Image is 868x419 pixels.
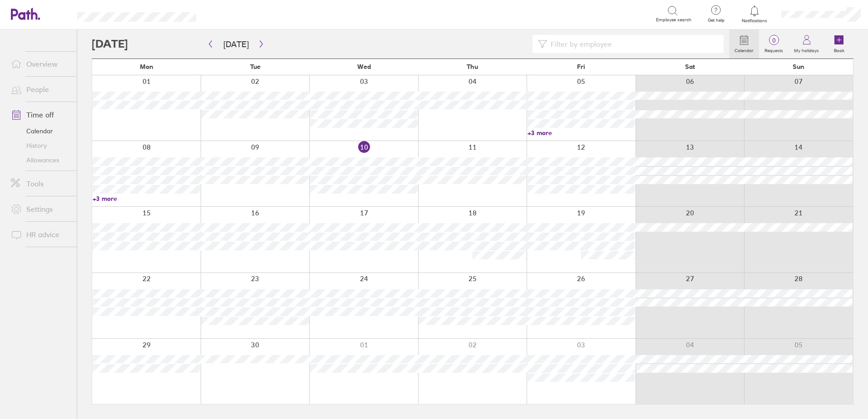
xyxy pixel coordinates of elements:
a: +3 more [528,129,635,137]
a: Calendar [729,29,759,58]
button: [DATE] [216,37,256,52]
span: Get help [701,18,731,23]
span: 0 [759,37,789,44]
a: Allowances [4,153,77,167]
label: Calendar [729,45,759,54]
span: Fri [577,63,585,70]
span: Notifications [740,18,769,24]
span: Sat [685,63,695,70]
a: Settings [4,200,77,218]
a: My holidays [789,29,824,58]
a: 0Requests [759,29,789,58]
a: People [4,80,77,98]
span: Sun [793,63,804,70]
input: Filter by employee [547,35,718,53]
span: Tue [250,63,261,70]
span: Wed [357,63,371,70]
a: Book [824,29,853,58]
a: Tools [4,175,77,193]
span: Employee search [656,17,691,23]
span: Mon [140,63,153,70]
a: +3 more [93,195,200,203]
a: Calendar [4,124,77,138]
a: Notifications [740,5,769,24]
label: Book [829,45,850,54]
label: Requests [759,45,789,54]
div: Search [221,10,244,18]
label: My holidays [789,45,824,54]
span: Thu [467,63,478,70]
a: HR advice [4,225,77,244]
a: Overview [4,55,77,73]
a: History [4,138,77,153]
a: Time off [4,106,77,124]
